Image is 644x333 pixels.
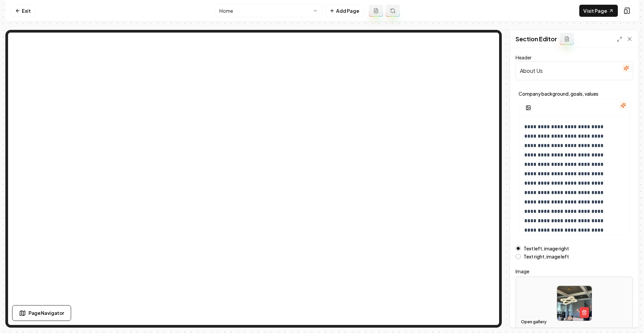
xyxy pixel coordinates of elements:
button: Add Image [522,102,535,114]
a: Exit [11,5,35,17]
label: Image [516,267,633,275]
label: Company background, goals, values [519,91,630,96]
button: Open gallery [519,317,549,327]
button: Add admin page prompt [369,5,383,17]
img: image [557,286,592,321]
button: Add admin section prompt [560,33,574,45]
h2: Section Editor [516,34,557,44]
label: Header [516,54,532,60]
label: Text right, image left [524,254,569,259]
button: Regenerate page [386,5,400,17]
button: Add Page [325,5,364,17]
span: Page Navigator [29,310,64,317]
input: Header [516,61,633,80]
a: Visit Page [579,5,618,17]
label: Text left, image right [524,246,569,251]
button: Page Navigator [12,305,71,321]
